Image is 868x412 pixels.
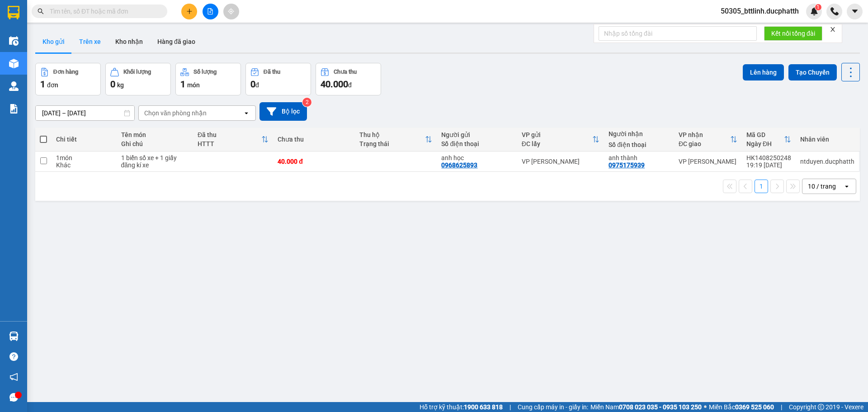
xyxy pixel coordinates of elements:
[47,81,58,89] span: đơn
[110,79,115,90] span: 0
[72,31,108,52] button: Trên xe
[9,331,19,341] img: warehouse-icon
[509,402,511,412] span: |
[355,128,437,152] th: Toggle SortBy
[203,4,218,19] button: file-add
[441,140,512,147] div: Số điện thoại
[38,8,44,14] span: search
[679,140,730,147] div: ĐC giao
[121,140,189,147] div: Ghi chú
[746,131,784,138] div: Mã GD
[186,8,193,14] span: plus
[9,373,18,381] span: notification
[713,5,806,17] span: 50305_bttlinh.ducphatth
[609,141,670,148] div: Số điện thoại
[709,402,774,412] span: Miền Bắc
[193,128,273,152] th: Toggle SortBy
[35,31,72,52] button: Kho gửi
[9,59,19,68] img: warehouse-icon
[781,402,782,412] span: |
[816,4,820,10] span: 1
[321,79,348,90] span: 40.000
[800,158,854,165] div: ntduyen.ducphatth
[50,6,156,16] input: Tìm tên, số ĐT hoặc mã đơn
[704,405,707,409] span: ⚪️
[35,63,101,95] button: Đơn hàng1đơn
[207,8,213,14] span: file-add
[518,402,588,412] span: Cung cấp máy in - giấy in:
[464,403,503,411] strong: 1900 633 818
[735,403,774,411] strong: 0369 525 060
[679,158,737,165] div: VP [PERSON_NAME]
[441,161,477,169] div: 0968625893
[36,106,134,120] input: Select a date range.
[278,158,350,165] div: 40.000 đ
[108,31,150,52] button: Kho nhận
[9,81,19,91] img: warehouse-icon
[302,98,311,107] sup: 2
[800,136,854,143] div: Nhân viên
[245,63,311,95] button: Đã thu0đ
[843,183,850,190] svg: open
[609,154,670,161] div: anh thành
[847,4,863,19] button: caret-down
[255,81,259,89] span: đ
[278,136,350,143] div: Chưa thu
[9,104,19,114] img: solution-icon
[223,4,239,19] button: aim
[522,158,600,165] div: VP [PERSON_NAME]
[150,31,203,52] button: Hàng đã giao
[818,404,824,410] span: copyright
[334,69,357,75] div: Chưa thu
[264,69,280,75] div: Đã thu
[40,79,45,90] span: 1
[808,182,836,191] div: 10 / trang
[9,393,18,402] span: message
[348,81,352,89] span: đ
[9,352,18,361] span: question-circle
[198,131,261,138] div: Đã thu
[228,8,234,14] span: aim
[105,63,171,95] button: Khối lượng0kg
[56,136,112,143] div: Chi tiết
[599,26,757,41] input: Nhập số tổng đài
[9,36,19,46] img: warehouse-icon
[144,109,207,118] div: Chọn văn phòng nhận
[53,69,78,75] div: Đơn hàng
[743,64,784,81] button: Lên hàng
[121,154,189,169] div: 1 biển số xe + 1 giấy đăng kí xe
[851,7,859,15] span: caret-down
[420,402,503,412] span: Hỗ trợ kỹ thuật:
[815,4,821,10] sup: 1
[755,180,768,193] button: 1
[771,28,815,38] span: Kết nối tổng đài
[259,102,307,121] button: Bộ lọc
[742,128,796,152] th: Toggle SortBy
[123,69,151,75] div: Khối lượng
[764,26,822,41] button: Kết nối tổng đài
[441,131,512,138] div: Người gửi
[590,402,702,412] span: Miền Nam
[180,79,185,90] span: 1
[810,7,818,15] img: icon-new-feature
[788,64,837,81] button: Tạo Chuyến
[830,7,839,15] img: phone-icon
[181,4,197,19] button: plus
[746,154,791,161] div: HK1408250248
[56,161,112,169] div: Khác
[679,131,730,138] div: VP nhận
[619,403,702,411] strong: 0708 023 035 - 0935 103 250
[746,140,784,147] div: Ngày ĐH
[193,69,217,75] div: Số lượng
[441,154,512,161] div: anh học
[121,131,189,138] div: Tên món
[8,6,19,19] img: logo-vxr
[316,63,381,95] button: Chưa thu40.000đ
[522,131,593,138] div: VP gửi
[674,128,742,152] th: Toggle SortBy
[56,154,112,161] div: 1 món
[517,128,604,152] th: Toggle SortBy
[359,140,425,147] div: Trạng thái
[609,161,645,169] div: 0975175939
[609,130,670,137] div: Người nhận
